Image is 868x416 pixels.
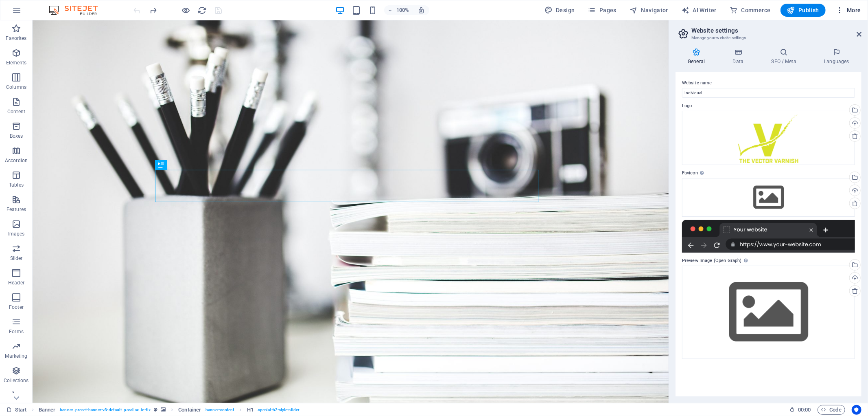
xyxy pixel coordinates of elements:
[682,88,855,98] input: Name...
[178,405,201,415] span: Click to select. Double-click to edit
[544,6,575,14] span: Design
[726,4,774,17] button: Commerce
[759,48,812,65] h4: SEO / Meta
[396,5,409,15] h6: 100%
[39,405,56,415] span: Click to select. Double-click to edit
[682,111,855,165] div: VV_LOGOweb-xMm9eRFU2nuxszgrSO67Xg.png
[6,35,26,42] p: Favorites
[10,133,23,139] p: Boxes
[541,4,578,17] button: Design
[835,6,861,14] span: More
[691,27,861,34] h2: Website settings
[59,405,151,415] span: . banner .preset-banner-v3-default .parallax .ie-fix
[149,6,158,15] i: Redo: Move elements (Ctrl+Y, ⌘+Y)
[798,405,811,415] span: 00 00
[691,34,845,42] h3: Manage your website settings
[682,266,855,359] div: Select files from the file manager, stock photos, or upload file(s)
[7,108,25,115] p: Content
[198,6,207,15] i: Reload page
[5,157,28,164] p: Accordion
[161,407,166,412] i: This element contains a background
[682,256,855,266] label: Preview Image (Open Graph)
[682,101,855,111] label: Logo
[804,407,805,413] span: :
[630,6,668,14] span: Navigator
[781,4,826,17] button: Publish
[6,84,26,90] p: Columns
[9,182,24,188] p: Tables
[4,377,28,384] p: Collections
[197,5,207,15] button: reload
[812,48,861,65] h4: Languages
[626,4,671,17] button: Navigator
[5,353,27,359] p: Marketing
[585,4,620,17] button: Pages
[257,405,300,415] span: . special-h2-style-slider
[821,405,842,415] span: Code
[7,405,27,415] a: Click to cancel selection. Double-click to open Pages
[681,6,717,14] span: AI Writer
[541,4,578,17] div: Design (Ctrl+Alt+Y)
[720,48,759,65] h4: Data
[676,48,720,65] h4: General
[588,6,617,14] span: Pages
[9,328,24,335] p: Forms
[10,255,23,262] p: Slider
[154,407,157,412] i: This element is a customizable preset
[682,168,855,178] label: Favicon
[149,5,158,15] button: redo
[6,59,27,66] p: Elements
[818,405,845,415] button: Code
[418,7,425,14] i: On resize automatically adjust zoom level to fit chosen device.
[8,280,24,286] p: Header
[8,231,25,237] p: Images
[7,206,26,213] p: Features
[682,78,855,88] label: Website name
[247,405,254,415] span: Click to select. Double-click to edit
[730,6,771,14] span: Commerce
[787,6,819,14] span: Publish
[682,178,855,216] div: Select files from the file manager, stock photos, or upload file(s)
[852,405,861,415] button: Usercentrics
[47,5,108,15] img: Editor Logo
[39,405,300,415] nav: breadcrumb
[9,304,24,310] p: Footer
[384,5,413,15] button: 100%
[678,4,720,17] button: AI Writer
[832,4,864,17] button: More
[181,5,191,15] button: Click here to leave preview mode and continue editing
[204,405,234,415] span: . banner-content
[789,405,811,415] h6: Session time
